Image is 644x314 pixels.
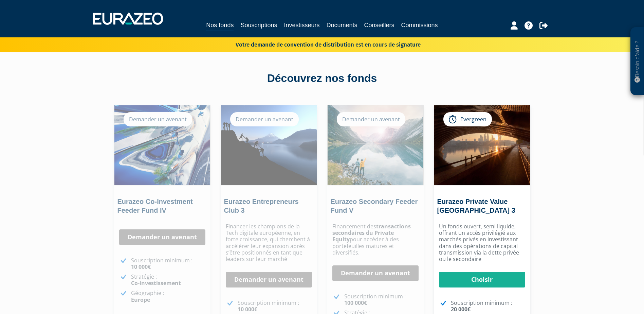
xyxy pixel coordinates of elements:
a: Demander un avenant [119,229,205,245]
p: Stratégie : [131,274,205,286]
strong: 100 000€ [344,299,367,307]
a: Investisseurs [284,20,319,30]
p: Géographie : [131,290,205,303]
div: Demander un avenant [230,112,299,126]
p: Souscription minimum : [451,300,525,313]
div: Découvrez nos fonds [129,71,516,86]
div: Demander un avenant [124,112,192,126]
a: Conseillers [364,20,394,30]
div: Demander un avenant [337,112,405,126]
img: Eurazeo Entrepreneurs Club 3 [221,105,317,185]
a: Documents [327,20,357,30]
p: Besoin d'aide ? [633,31,641,92]
img: Eurazeo Co-Investment Feeder Fund IV [114,105,210,185]
p: Financer les champions de la Tech digitale européenne, en forte croissance, qui cherchent à accél... [226,223,312,262]
a: Souscriptions [240,20,277,30]
strong: Europe [131,296,150,303]
a: Nos fonds [206,20,234,31]
strong: 20 000€ [451,306,471,313]
p: Souscription minimum : [344,293,419,306]
p: Votre demande de convention de distribution est en cours de signature [216,39,421,49]
a: Eurazeo Secondary Feeder Fund V [331,198,418,214]
strong: 10 000€ [131,263,151,271]
img: 1732889491-logotype_eurazeo_blanc_rvb.png [93,13,163,25]
a: Demander un avenant [226,272,312,287]
a: Choisir [439,272,525,287]
a: Eurazeo Private Value [GEOGRAPHIC_DATA] 3 [437,198,515,214]
a: Demander un avenant [332,265,419,281]
strong: transactions secondaires du Private Equity [332,223,411,243]
a: Commissions [401,20,438,30]
p: Souscription minimum : [131,257,205,270]
div: Evergreen [443,112,492,126]
a: Eurazeo Co-Investment Feeder Fund IV [117,198,193,214]
strong: Co-investissement [131,279,181,287]
p: Financement des pour accéder à des portefeuilles matures et diversifiés. [332,223,419,256]
p: Souscription minimum : [238,300,312,313]
strong: 10 000€ [238,306,257,313]
img: Eurazeo Secondary Feeder Fund V [328,105,423,185]
a: Eurazeo Entrepreneurs Club 3 [224,198,299,214]
p: Un fonds ouvert, semi liquide, offrant un accès privilégié aux marchés privés en investissant dan... [439,223,525,262]
img: Eurazeo Private Value Europe 3 [434,105,530,185]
